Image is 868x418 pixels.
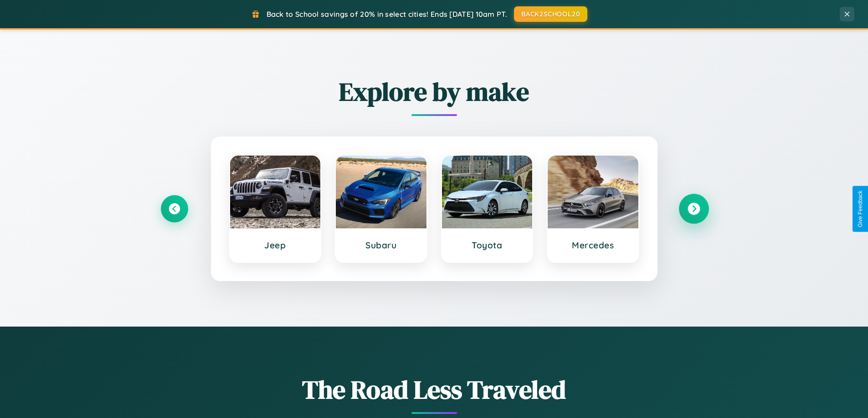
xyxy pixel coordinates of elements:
[239,240,312,251] h3: Jeep
[514,6,587,22] button: BACK2SCHOOL20
[557,240,629,251] h3: Mercedes
[857,191,863,227] div: Give Feedback
[267,10,507,19] span: Back to School savings of 20% in select cities! Ends [DATE] 10am PT.
[161,372,708,407] h1: The Road Less Traveled
[345,240,417,251] h3: Subaru
[451,240,524,251] h3: Toyota
[161,74,708,109] h2: Explore by make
